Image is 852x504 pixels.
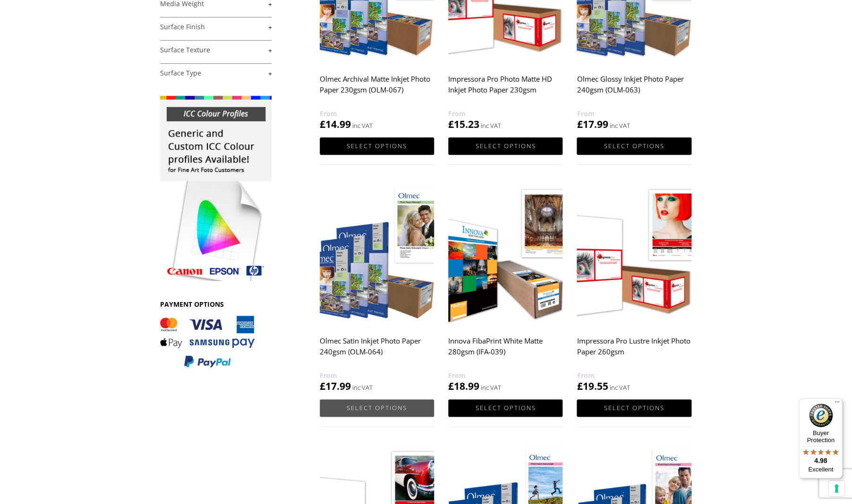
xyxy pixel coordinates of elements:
[448,332,562,370] h2: Innova FibaPrint White Matte 280gsm (IFA-039)
[320,183,434,326] img: Olmec Satin Inkjet Photo Paper 240gsm (OLM-064)
[160,63,272,82] h4: Surface Type
[577,379,582,393] span: £
[160,17,272,36] h4: Surface Finish
[799,466,843,473] p: Excellent
[160,23,272,32] a: +
[320,332,434,370] h2: Olmec Satin Inkjet Photo Paper 240gsm (OLM-064)
[577,399,691,417] a: Select options for “Impressora Pro Lustre Inkjet Photo Paper 260gsm”
[320,379,325,393] span: £
[577,379,608,393] bdi: 19.55
[448,70,562,108] h2: Impressora Pro Photo Matte HD Inkjet Photo Paper 230gsm
[799,398,843,479] button: Trusted Shops TrustmarkBuyer Protection4.98Excellent
[831,398,843,410] button: Menu
[448,183,562,393] a: Innova FibaPrint White Matte 280gsm (IFA-039) £18.99
[448,118,454,131] span: £
[577,183,691,393] a: Impressora Pro Lustre Inkjet Photo Paper 260gsm £19.55
[448,399,562,417] a: Select options for “Innova FibaPrint White Matte 280gsm (IFA-039)”
[160,316,255,368] img: PAYMENT OPTIONS
[320,118,325,131] span: £
[448,379,454,393] span: £
[320,399,434,417] a: Select options for “Olmec Satin Inkjet Photo Paper 240gsm (OLM-064)”
[160,46,272,55] a: +
[828,480,844,496] button: Your consent preferences for tracking technologies
[577,118,582,131] span: £
[799,429,843,444] p: Buyer Protection
[448,137,562,155] a: Select options for “Impressora Pro Photo Matte HD Inkjet Photo Paper 230gsm”
[577,137,691,155] a: Select options for “Olmec Glossy Inkjet Photo Paper 240gsm (OLM-063)”
[814,457,827,464] span: 4.98
[577,118,608,131] bdi: 17.99
[577,332,691,370] h2: Impressora Pro Lustre Inkjet Photo Paper 260gsm
[160,40,272,59] h4: Surface Texture
[160,300,272,309] h3: PAYMENT OPTIONS
[448,379,479,393] bdi: 18.99
[320,118,351,131] bdi: 14.99
[448,118,479,131] bdi: 15.23
[160,96,272,281] img: promo
[320,379,351,393] bdi: 17.99
[320,137,434,155] a: Select options for “Olmec Archival Matte Inkjet Photo Paper 230gsm (OLM-067)”
[809,403,833,427] img: Trusted Shops Trustmark
[320,183,434,393] a: Olmec Satin Inkjet Photo Paper 240gsm (OLM-064) £17.99
[320,70,434,108] h2: Olmec Archival Matte Inkjet Photo Paper 230gsm (OLM-067)
[160,69,272,78] a: +
[577,70,691,108] h2: Olmec Glossy Inkjet Photo Paper 240gsm (OLM-063)
[448,183,562,326] img: Innova FibaPrint White Matte 280gsm (IFA-039)
[577,183,691,326] img: Impressora Pro Lustre Inkjet Photo Paper 260gsm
